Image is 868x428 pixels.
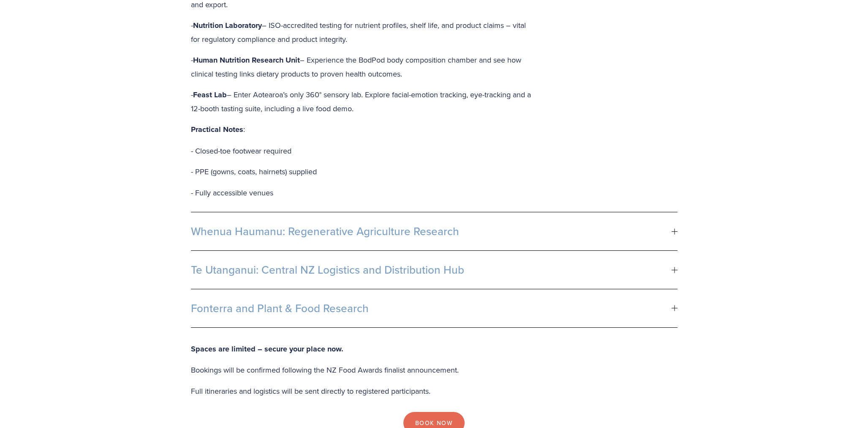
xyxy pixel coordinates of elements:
[193,20,262,31] strong: Nutrition Laboratory
[191,144,531,158] p: - Closed-toe footwear required
[191,19,531,46] p: - – ISO-accredited testing for nutrient profiles, shelf life, and product claims – vital for regu...
[191,363,678,377] p: Bookings will be confirmed following the NZ Food Awards finalist announcement.
[191,384,678,398] p: Full itineraries and logistics will be sent directly to registered participants.
[191,212,678,250] button: Whenua Haumanu: Regenerative Agriculture Research
[191,165,531,178] p: - PPE (gowns, coats, hairnets) supplied
[191,88,531,115] p: - – Enter Aotearoa’s only 360° sensory lab. Explore facial-emotion tracking, eye-tracking and a 1...
[191,289,678,327] button: Fonterra and Plant & Food Research
[193,55,300,66] strong: Human Nutrition Research Unit
[191,251,678,289] button: Te Utanganui: Central NZ Logistics and Distribution Hub
[191,186,531,200] p: - Fully accessible venues
[191,263,672,276] span: Te Utanganui: Central NZ Logistics and Distribution Hub
[191,123,531,137] p: :
[191,53,531,80] p: - – Experience the BodPod body composition chamber and see how clinical testing links dietary pro...
[191,225,672,238] span: Whenua Haumanu: Regenerative Agriculture Research
[191,343,343,354] strong: Spaces are limited – secure your place now.
[193,89,227,100] strong: Feast Lab
[191,124,243,135] strong: Practical Notes
[191,302,672,315] span: Fonterra and Plant & Food Research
